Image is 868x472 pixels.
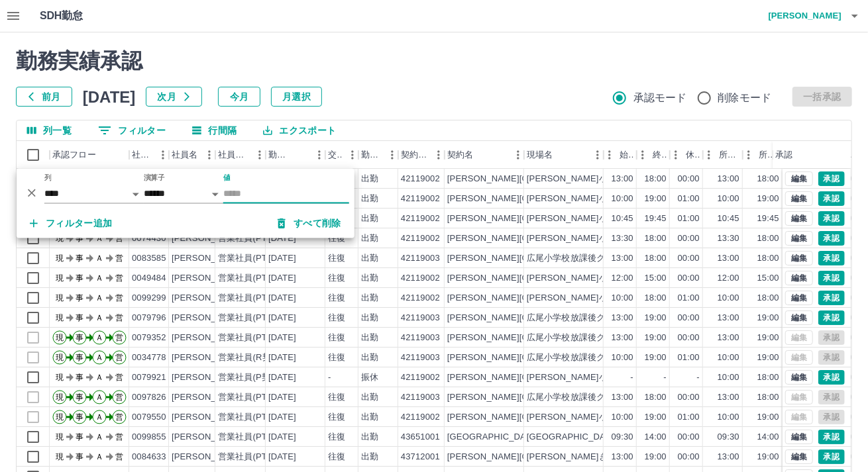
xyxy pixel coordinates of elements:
[268,272,296,285] div: [DATE]
[612,292,633,305] div: 10:00
[678,272,700,285] div: 00:00
[818,430,845,444] button: 承認
[95,353,103,362] text: Ａ
[132,332,166,344] div: 0079352
[401,391,440,404] div: 42119003
[401,371,440,384] div: 42119002
[382,145,402,165] button: メニュー
[678,232,700,245] div: 00:00
[447,292,611,305] div: [PERSON_NAME][GEOGRAPHIC_DATA]
[172,312,244,324] div: [PERSON_NAME]
[76,254,83,263] text: 事
[401,332,440,344] div: 42119003
[612,212,633,225] div: 10:45
[172,141,197,169] div: 社員名
[328,232,345,245] div: 往復
[697,371,700,384] div: -
[76,333,83,342] text: 事
[218,411,288,424] div: 営業社員(PT契約)
[670,141,703,169] div: 休憩
[144,173,165,183] label: 演算子
[328,252,345,265] div: 往復
[612,252,633,265] div: 13:00
[56,293,64,303] text: 現
[115,373,123,382] text: 営
[87,120,176,140] button: フィルター表示
[129,141,169,169] div: 社員番号
[818,310,845,325] button: 承認
[664,371,667,384] div: -
[718,272,739,285] div: 12:00
[401,232,440,245] div: 42119002
[757,371,779,384] div: 18:00
[757,173,779,185] div: 18:00
[115,273,123,283] text: 営
[268,141,291,169] div: 勤務日
[218,272,288,285] div: 営業社員(PT契約)
[527,232,677,245] div: [PERSON_NAME]小学校放課後クラブ
[401,292,440,305] div: 42119002
[604,141,637,169] div: 始業
[718,352,739,364] div: 10:00
[527,352,623,364] div: 広尾小学校放課後クラブ
[718,90,772,106] span: 削除モード
[76,293,83,303] text: 事
[95,412,103,422] text: Ａ
[361,371,378,384] div: 振休
[132,391,166,404] div: 0097826
[325,141,358,169] div: 交通費
[19,212,123,236] button: フィルター追加
[818,291,845,305] button: 承認
[172,431,244,444] div: [PERSON_NAME]
[645,292,667,305] div: 18:00
[76,313,83,322] text: 事
[743,141,783,169] div: 所定終業
[95,254,103,263] text: Ａ
[757,352,779,364] div: 19:00
[527,391,623,404] div: 広尾小学校放課後クラブ
[818,251,845,265] button: 承認
[56,273,64,283] text: 現
[172,292,244,305] div: [PERSON_NAME]
[361,431,378,444] div: 出勤
[718,173,739,185] div: 13:00
[132,232,166,245] div: 0074430
[785,370,813,385] button: 編集
[218,312,288,324] div: 営業社員(PT契約)
[56,412,64,422] text: 現
[785,251,813,265] button: 編集
[588,145,608,165] button: メニュー
[612,232,633,245] div: 13:30
[447,312,611,324] div: [PERSON_NAME][GEOGRAPHIC_DATA]
[115,333,123,342] text: 営
[785,449,813,464] button: 編集
[718,391,739,404] div: 13:00
[527,312,623,324] div: 広尾小学校放課後クラブ
[361,411,378,424] div: 出勤
[718,232,739,245] div: 13:30
[447,252,611,265] div: [PERSON_NAME][GEOGRAPHIC_DATA]
[44,173,52,183] label: 列
[328,411,345,424] div: 往復
[818,171,845,186] button: 承認
[328,272,345,285] div: 往復
[361,141,382,169] div: 勤務区分
[361,272,378,285] div: 出勤
[268,431,296,444] div: [DATE]
[328,391,345,404] div: 往復
[343,145,362,165] button: メニュー
[115,353,123,362] text: 営
[401,352,440,364] div: 42119003
[401,431,440,444] div: 43651001
[508,145,528,165] button: メニュー
[52,141,96,169] div: 承認フロー
[132,312,166,324] div: 0079796
[361,252,378,265] div: 出勤
[637,141,670,169] div: 終業
[718,312,739,324] div: 13:00
[447,272,611,285] div: [PERSON_NAME][GEOGRAPHIC_DATA]
[818,449,845,464] button: 承認
[115,412,123,422] text: 営
[818,370,845,385] button: 承認
[527,431,834,444] div: [GEOGRAPHIC_DATA][PERSON_NAME]公益施設（[GEOGRAPHIC_DATA]）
